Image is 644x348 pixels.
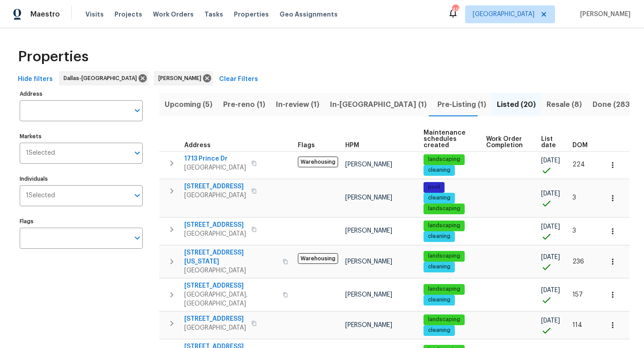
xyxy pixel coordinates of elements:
span: landscaping [424,205,464,212]
span: Hide filters [18,74,53,85]
span: landscaping [424,252,464,260]
span: [DATE] [541,287,560,293]
span: Address [184,142,211,149]
span: [PERSON_NAME] [158,74,205,83]
span: Warehousing [298,253,338,264]
span: landscaping [424,285,464,293]
span: Geo Assignments [280,10,338,19]
button: Clear Filters [216,71,262,88]
span: Work Orders [153,10,194,19]
span: cleaning [424,166,454,174]
span: In-review (1) [276,98,319,111]
span: [DATE] [541,318,560,324]
span: Listed (20) [497,98,536,111]
span: [PERSON_NAME] [345,195,392,201]
span: [GEOGRAPHIC_DATA], [GEOGRAPHIC_DATA] [184,290,277,308]
span: landscaping [424,222,464,229]
button: Open [131,104,144,117]
span: [STREET_ADDRESS] [184,182,246,191]
span: Resale (8) [547,98,582,111]
span: [DATE] [541,254,560,260]
div: [PERSON_NAME] [154,71,213,85]
span: 157 [572,292,583,298]
span: 236 [572,259,584,265]
label: Markets [20,134,143,139]
span: HPM [345,142,359,149]
span: [GEOGRAPHIC_DATA] [184,191,246,200]
span: Properties [18,52,89,61]
span: Maintenance schedules created [424,130,471,149]
span: cleaning [424,233,454,240]
label: Address [20,91,143,97]
span: pool [424,183,444,191]
span: [PERSON_NAME] [345,259,392,265]
span: [PERSON_NAME] [345,228,392,234]
span: List date [541,136,557,149]
span: [PERSON_NAME] [345,322,392,328]
button: Open [131,232,144,244]
span: [PERSON_NAME] [345,161,392,168]
span: Tasks [204,11,223,17]
span: Flags [298,142,315,149]
button: Hide filters [14,71,56,88]
label: Individuals [20,176,143,182]
span: Warehousing [298,157,338,167]
span: cleaning [424,194,454,202]
span: [STREET_ADDRESS][US_STATE] [184,248,277,266]
span: In-[GEOGRAPHIC_DATA] (1) [330,98,427,111]
div: Dallas-[GEOGRAPHIC_DATA] [59,71,148,85]
span: [GEOGRAPHIC_DATA] [184,266,277,275]
span: 224 [572,161,585,168]
span: 1713 Prince Dr [184,154,246,163]
span: Done (283) [593,98,632,111]
span: 3 [572,228,576,234]
span: [PERSON_NAME] [576,10,631,19]
button: Open [131,147,144,159]
span: [STREET_ADDRESS] [184,314,246,323]
span: 3 [572,195,576,201]
span: DOM [572,142,588,149]
span: cleaning [424,263,454,271]
span: [DATE] [541,157,560,164]
span: [GEOGRAPHIC_DATA] [184,229,246,238]
span: Upcoming (5) [165,98,212,111]
span: cleaning [424,327,454,334]
label: Flags [20,219,143,224]
span: Clear Filters [219,74,258,85]
span: Pre-reno (1) [223,98,265,111]
span: 1 Selected [26,149,55,157]
span: landscaping [424,316,464,323]
span: landscaping [424,156,464,163]
span: Pre-Listing (1) [437,98,486,111]
span: [DATE] [541,224,560,230]
span: cleaning [424,296,454,304]
span: [GEOGRAPHIC_DATA] [473,10,534,19]
span: [GEOGRAPHIC_DATA] [184,163,246,172]
span: [PERSON_NAME] [345,292,392,298]
button: Open [131,189,144,202]
span: 114 [572,322,582,328]
span: Properties [234,10,269,19]
span: Dallas-[GEOGRAPHIC_DATA] [64,74,140,83]
span: Visits [85,10,104,19]
span: [STREET_ADDRESS] [184,221,246,229]
span: [STREET_ADDRESS] [184,281,277,290]
span: Maestro [30,10,60,19]
span: 1 Selected [26,192,55,199]
span: [GEOGRAPHIC_DATA] [184,323,246,332]
div: 49 [452,5,458,14]
span: Work Order Completion [486,136,526,149]
span: Projects [114,10,142,19]
span: [DATE] [541,191,560,197]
